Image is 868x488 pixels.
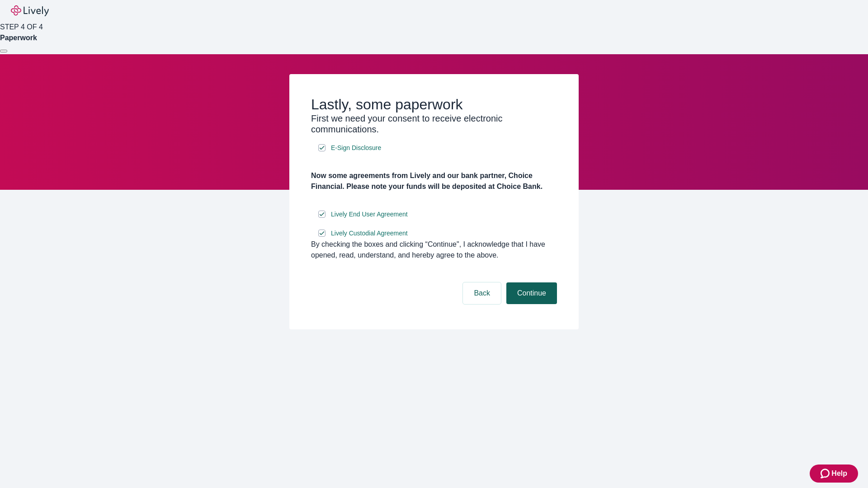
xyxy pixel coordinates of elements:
button: Back [463,282,501,304]
span: Lively Custodial Agreement [331,229,408,238]
img: Lively [11,5,49,16]
h3: First we need your consent to receive electronic communications. [311,113,557,135]
button: Continue [506,282,557,304]
div: By checking the boxes and clicking “Continue", I acknowledge that I have opened, read, understand... [311,239,557,261]
h4: Now some agreements from Lively and our bank partner, Choice Financial. Please note your funds wi... [311,170,557,192]
button: Zendesk support iconHelp [810,465,858,483]
span: Lively End User Agreement [331,210,408,219]
span: Help [831,468,847,479]
a: e-sign disclosure document [329,142,383,154]
svg: Zendesk support icon [821,468,831,479]
h2: Lastly, some paperwork [311,96,557,113]
a: e-sign disclosure document [329,209,410,220]
a: e-sign disclosure document [329,228,410,239]
span: E-Sign Disclosure [331,143,381,153]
